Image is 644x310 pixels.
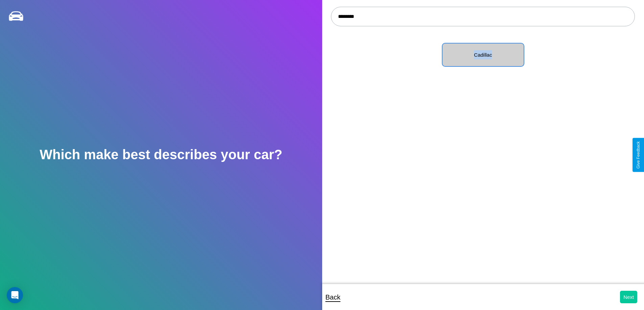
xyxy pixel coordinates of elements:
[7,287,23,303] div: Open Intercom Messenger
[636,141,641,169] div: Give Feedback
[40,147,282,162] h2: Which make best describes your car?
[620,291,637,303] button: Next
[449,50,517,59] p: Cadillac
[326,291,340,303] p: Back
